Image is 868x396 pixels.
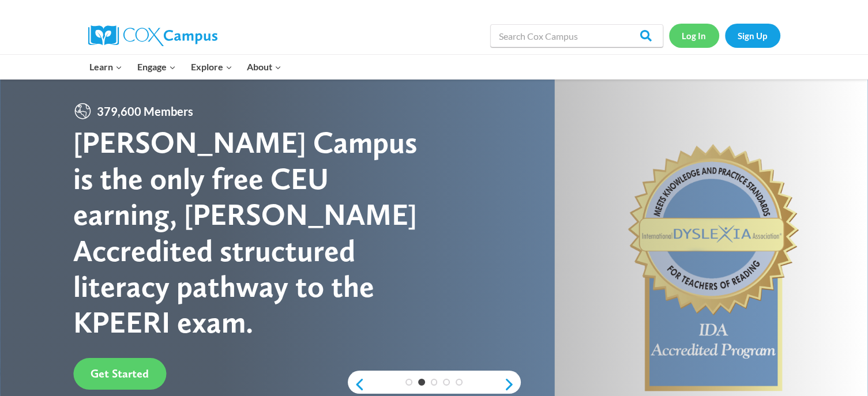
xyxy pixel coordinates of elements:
[405,379,412,386] a: 1
[490,24,663,47] input: Search Cox Campus
[431,379,438,386] a: 3
[418,379,425,386] a: 2
[82,55,289,79] nav: Primary Navigation
[73,125,434,340] div: [PERSON_NAME] Campus is the only free CEU earning, [PERSON_NAME] Accredited structured literacy p...
[91,367,149,380] span: Get Started
[239,55,289,79] button: Child menu of About
[130,55,183,79] button: Child menu of Engage
[73,358,166,390] a: Get Started
[503,378,521,391] a: next
[348,373,521,396] div: content slider buttons
[88,25,217,46] img: Cox Campus
[183,55,240,79] button: Child menu of Explore
[456,379,463,386] a: 5
[725,24,780,47] a: Sign Up
[669,24,719,47] a: Log In
[92,102,198,120] span: 379,600 Members
[443,379,450,386] a: 4
[669,24,780,47] nav: Secondary Navigation
[348,378,365,391] a: previous
[82,55,130,79] button: Child menu of Learn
